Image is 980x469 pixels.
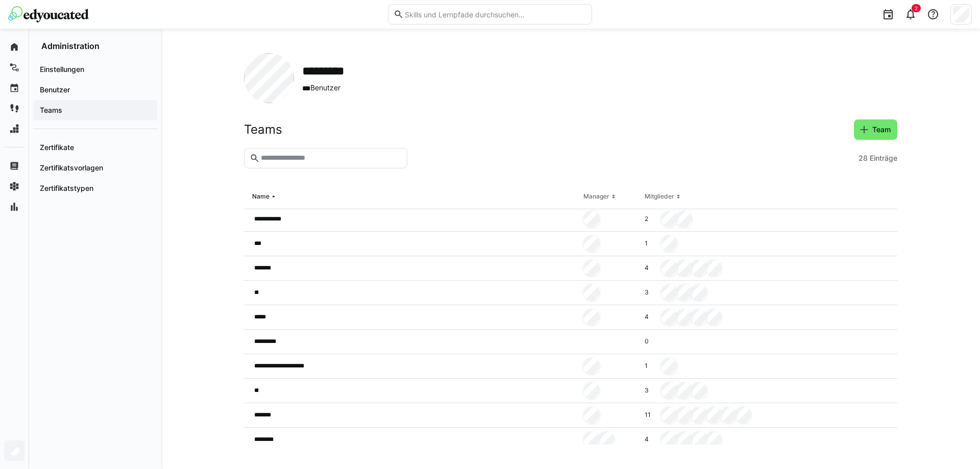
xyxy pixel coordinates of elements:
[645,362,657,370] span: 1
[583,192,609,201] div: Manager
[645,435,657,443] span: 4
[404,10,586,19] input: Skills und Lernpfade durchsuchen…
[645,386,657,394] span: 3
[915,5,918,11] span: 2
[645,215,657,223] span: 2
[870,153,897,163] span: Einträge
[645,411,657,419] span: 11
[859,153,868,163] span: 28
[645,264,657,272] span: 4
[645,313,657,321] span: 4
[302,83,362,93] span: Benutzer
[252,192,269,201] div: Name
[645,192,674,201] div: Mitglieder
[871,125,892,135] span: Team
[645,239,657,248] span: 1
[854,119,897,140] button: Team
[645,288,657,297] span: 3
[244,122,282,137] h2: Teams
[645,337,657,345] span: 0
